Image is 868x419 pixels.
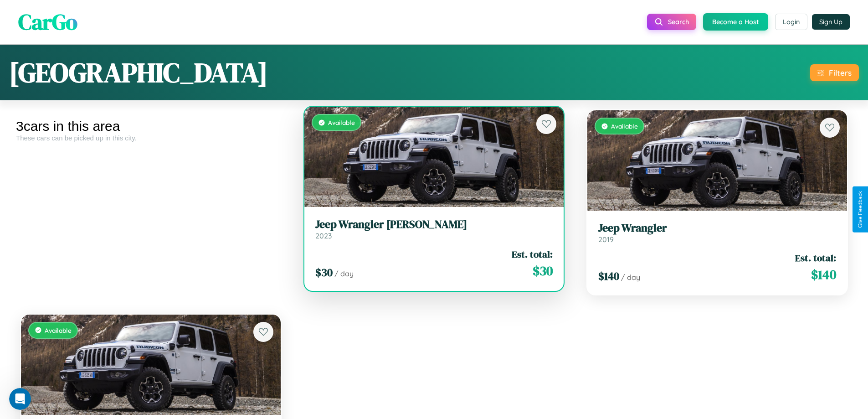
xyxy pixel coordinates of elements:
[811,265,836,284] span: $ 140
[533,262,553,280] span: $ 30
[703,13,768,31] button: Become a Host
[857,191,863,228] div: Give Feedback
[45,326,72,334] span: Available
[598,222,836,244] a: Jeep Wrangler2019
[829,68,852,78] div: Filters
[812,14,850,30] button: Sign Up
[334,269,354,278] span: / day
[315,265,333,280] span: $ 30
[328,119,355,126] span: Available
[795,251,836,264] span: Est. total:
[18,7,77,37] span: CarGo
[598,222,836,235] h3: Jeep Wrangler
[598,235,614,244] span: 2019
[598,269,619,284] span: $ 140
[9,54,268,91] h1: [GEOGRAPHIC_DATA]
[16,134,286,142] div: These cars can be picked up in this city.
[315,231,332,240] span: 2023
[9,388,31,410] iframe: Intercom live chat
[611,122,638,130] span: Available
[775,14,807,30] button: Login
[647,14,696,30] button: Search
[512,248,553,261] span: Est. total:
[668,18,689,26] span: Search
[315,218,553,240] a: Jeep Wrangler [PERSON_NAME]2023
[315,218,553,231] h3: Jeep Wrangler [PERSON_NAME]
[810,64,859,81] button: Filters
[621,273,640,282] span: / day
[16,119,286,134] div: 3 cars in this area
